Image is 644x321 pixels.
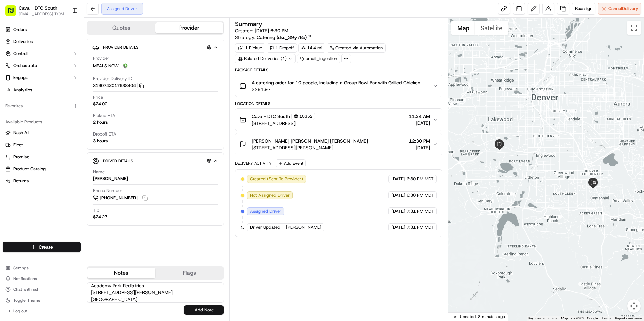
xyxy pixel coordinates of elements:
[3,140,81,150] button: Fleet
[13,276,37,281] span: Notifications
[409,120,430,126] span: [DATE]
[93,138,108,144] div: 3 hours
[67,166,81,171] span: Pylon
[409,113,430,120] span: 11:34 AM
[3,85,81,95] a: Analytics
[235,27,288,34] span: Created:
[100,195,138,201] span: [PHONE_NUMBER]
[103,158,133,164] span: Driver Details
[54,147,110,159] a: 💻API Documentation
[3,263,81,273] button: Settings
[250,192,290,198] span: Not Assigned Driver
[13,130,29,136] span: Nash AI
[93,55,109,61] span: Provider
[13,287,38,292] span: Chat with us!
[391,224,405,230] span: [DATE]
[327,43,386,53] a: Created via Automation
[93,169,105,175] span: Name
[627,21,641,35] button: Toggle fullscreen view
[7,98,17,108] img: Liam S.
[114,66,122,74] button: Start new chat
[93,214,107,220] div: $24.27
[103,45,138,50] span: Provider Details
[4,147,54,159] a: 📗Knowledge Base
[450,312,472,321] a: Open this area in Google Maps (opens a new window)
[13,308,27,314] span: Log out
[13,178,29,184] span: Returns
[13,26,27,33] span: Orders
[407,224,434,230] span: 7:31 PM MDT
[235,161,272,166] div: Delivery Activity
[475,21,508,35] button: Show satellite imagery
[250,176,303,182] span: Created (Sent To Provider)
[7,64,19,76] img: 1736555255976-a54dd68f-1ca7-489b-9aae-adbdc363a1c4
[14,64,26,76] img: 5e9a9d7314ff4150bce227a61376b483.jpg
[59,104,73,109] span: [DATE]
[250,208,281,214] span: Assigned Driver
[7,151,12,156] div: 📗
[3,152,81,162] button: Promise
[5,166,78,172] a: Product Catalog
[257,34,312,41] a: Catering (dss_39y7Be)
[3,285,81,294] button: Chat with us!
[409,144,430,151] span: [DATE]
[3,117,81,127] div: Available Products
[93,101,107,107] span: $24.00
[13,150,51,157] span: Knowledge Base
[87,22,155,33] button: Quotes
[3,60,81,71] button: Orchestrate
[235,43,265,53] div: 1 Pickup
[57,151,62,156] div: 💻
[93,131,116,137] span: Dropoff ETA
[3,127,81,138] button: Nash AI
[267,43,297,53] div: 1 Dropoff
[575,6,592,12] span: Reassign
[5,178,78,184] a: Returns
[30,64,110,71] div: Start new chat
[252,138,368,144] span: [PERSON_NAME] [PERSON_NAME] [PERSON_NAME]
[3,36,81,47] a: Deliveries
[17,43,121,50] input: Got a question? Start typing here...
[391,192,405,198] span: [DATE]
[184,305,224,315] button: Add Note
[407,208,434,214] span: 7:31 PM MDT
[3,101,81,111] div: Favorites
[13,298,40,303] span: Toggle Theme
[235,21,262,27] h3: Summary
[92,42,218,53] button: Provider Details
[63,150,108,157] span: API Documentation
[252,113,290,120] span: Cava - DTC South
[3,164,81,174] button: Product Catalog
[7,87,45,93] div: Past conversations
[13,51,28,57] span: Control
[13,75,28,81] span: Engage
[155,22,223,33] button: Provider
[93,176,128,182] div: [PERSON_NAME]
[93,194,149,202] a: [PHONE_NUMBER]
[13,104,19,110] img: 1736555255976-a54dd68f-1ca7-489b-9aae-adbdc363a1c4
[19,5,57,11] span: Cava - DTC South
[615,316,642,320] a: Report a map error
[250,224,280,230] span: Driver Updated
[235,75,442,97] button: A catering order for 10 people, including a Group Bowl Bar with Grilled Chicken, Saffron Basmati ...
[391,176,405,182] span: [DATE]
[276,159,306,167] button: Add Event
[92,155,218,166] button: Driver Details
[13,265,29,271] span: Settings
[30,71,92,76] div: We're available if you need us!
[13,39,33,45] span: Deliveries
[286,224,321,230] span: [PERSON_NAME]
[3,24,81,35] a: Orders
[407,192,434,198] span: 6:30 PM MDT
[561,316,598,320] span: Map data ©2025 Google
[56,104,58,109] span: •
[7,116,17,126] img: DTC South
[572,3,595,15] button: Reassign
[235,133,442,155] button: [PERSON_NAME] [PERSON_NAME] [PERSON_NAME][STREET_ADDRESS][PERSON_NAME]12:30 PM[DATE]
[93,119,108,125] div: 2 hours
[155,268,223,278] button: Flags
[598,3,641,15] button: CancelDelivery
[3,296,81,305] button: Toggle Theme
[297,54,340,63] div: email_ingestion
